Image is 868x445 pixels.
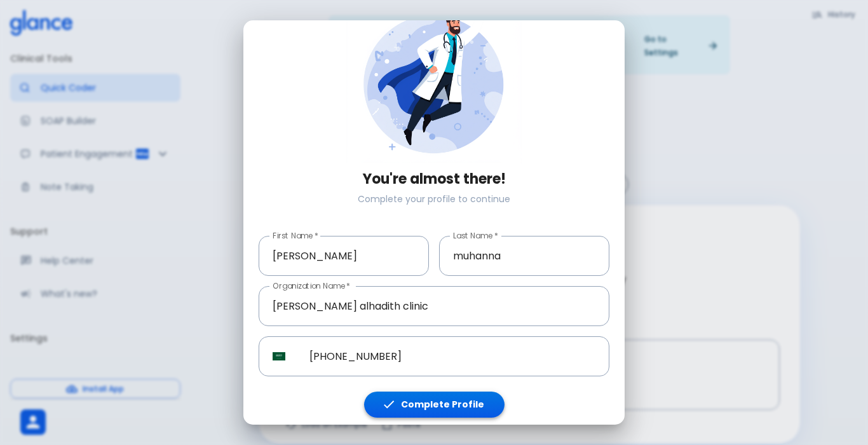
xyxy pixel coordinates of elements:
button: Complete Profile [364,392,505,418]
h3: You're almost there! [259,171,609,188]
input: Enter your last name [439,236,609,276]
p: Complete your profile to continue [259,193,609,205]
input: Phone Number [295,336,609,376]
input: Enter your first name [259,236,429,276]
img: unknown [273,352,285,361]
input: Enter your organization name [259,286,609,326]
button: Select country [268,345,290,368]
